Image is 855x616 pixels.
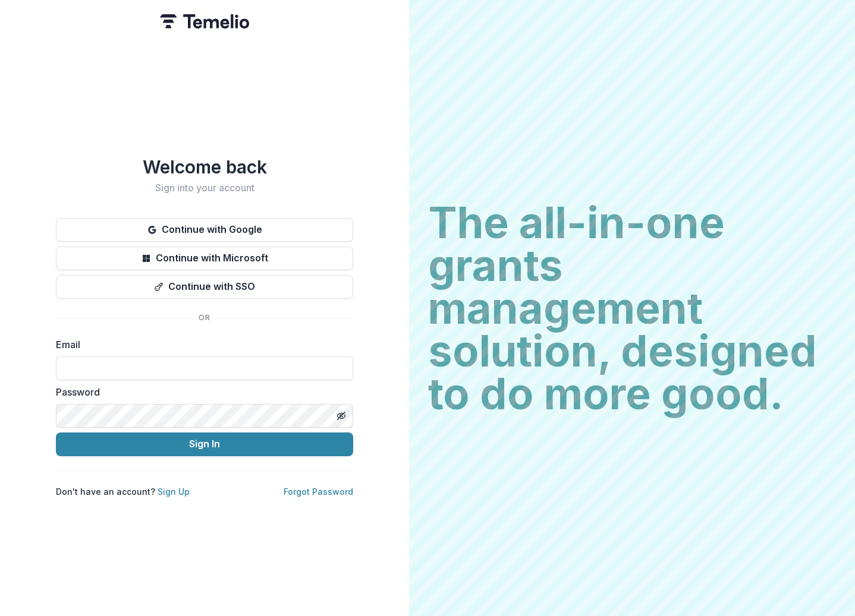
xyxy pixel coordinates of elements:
label: Password [56,385,346,399]
button: Continue with Google [56,218,353,242]
h1: Welcome back [56,156,353,178]
button: Sign In [56,432,353,456]
a: Sign Up [158,487,190,497]
h2: Sign into your account [56,182,353,194]
label: Email [56,337,346,352]
button: Continue with Microsoft [56,247,353,270]
img: Temelio [160,14,249,29]
p: Don't have an account? [56,485,190,498]
button: Continue with SSO [56,275,353,299]
button: Toggle password visibility [332,406,351,425]
a: Forgot Password [284,487,353,497]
